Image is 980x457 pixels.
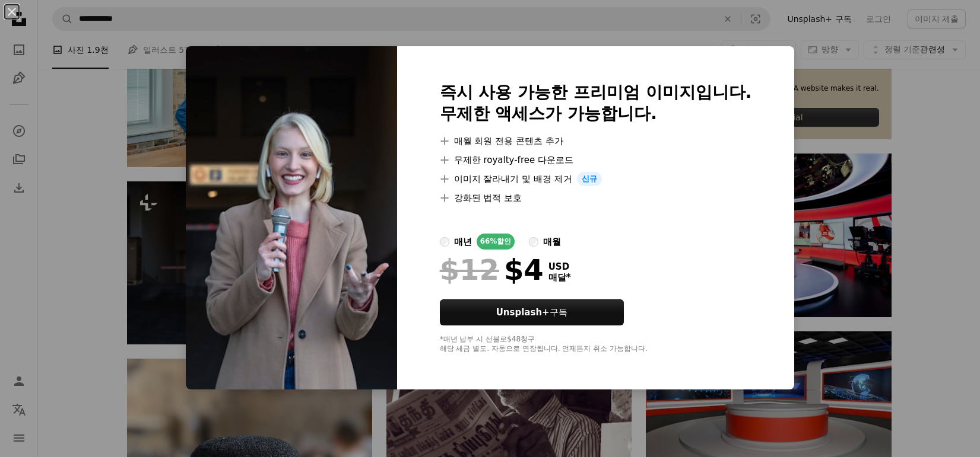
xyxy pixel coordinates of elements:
strong: Unsplash+ [496,307,550,318]
h2: 즉시 사용 가능한 프리미엄 이미지입니다. 무제한 액세스가 가능합니다. [440,82,752,124]
li: 매월 회원 전용 콘텐츠 추가 [440,134,752,148]
li: 이미지 잘라내기 및 배경 제거 [440,172,752,186]
div: *매년 납부 시 선불로 $48 청구 해당 세금 별도. 자동으로 연장됩니다. 언제든지 취소 가능합니다. [440,335,752,354]
li: 강화된 법적 보호 [440,191,752,205]
span: 신규 [577,172,602,186]
input: 매년66%할인 [440,237,449,247]
div: 매월 [543,235,561,249]
img: premium_photo-1661776217775-ba332ee9566e [186,46,397,389]
div: 매년 [454,235,472,249]
span: $12 [440,254,499,285]
span: USD [548,261,571,272]
li: 무제한 royalty-free 다운로드 [440,153,752,167]
div: $4 [440,254,544,285]
button: Unsplash+구독 [440,299,624,325]
input: 매월 [529,237,538,247]
div: 66% 할인 [477,234,515,250]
